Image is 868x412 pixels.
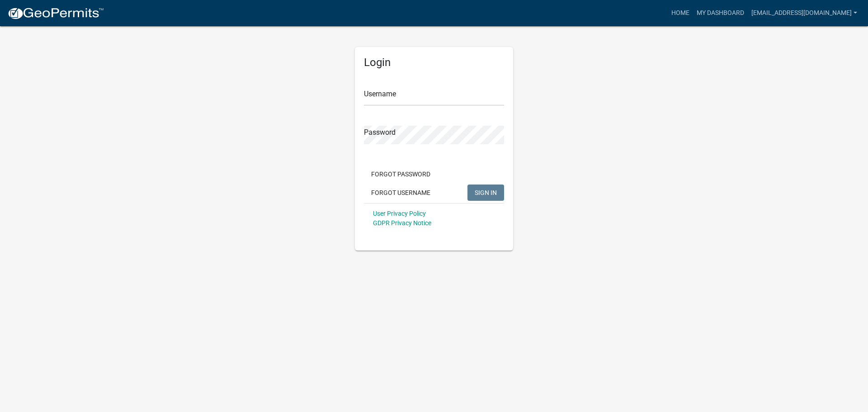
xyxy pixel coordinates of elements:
a: User Privacy Policy [373,210,426,217]
a: [EMAIL_ADDRESS][DOMAIN_NAME] [748,5,861,22]
h5: Login [364,56,504,69]
span: SIGN IN [475,189,497,196]
button: Forgot Username [364,185,438,201]
button: SIGN IN [467,185,504,201]
a: GDPR Privacy Notice [373,219,431,227]
a: Home [668,5,693,22]
button: Forgot Password [364,166,438,182]
a: My Dashboard [693,5,748,22]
